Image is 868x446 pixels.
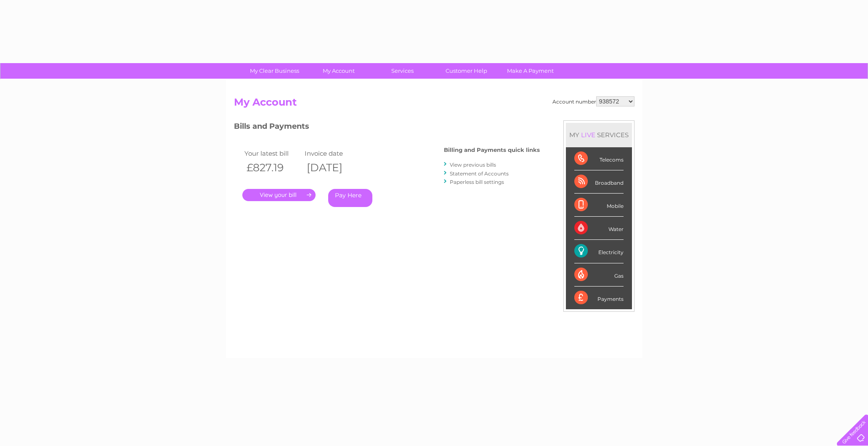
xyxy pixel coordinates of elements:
a: My Account [304,63,373,79]
div: Electricity [574,240,624,263]
div: Broadband [574,170,624,194]
th: [DATE] [303,159,363,176]
a: View previous bills [450,162,496,168]
div: Mobile [574,194,624,217]
div: MY SERVICES [566,123,632,147]
div: Gas [574,263,624,287]
a: Pay Here [328,189,372,207]
a: My Clear Business [240,63,309,79]
div: Water [574,217,624,240]
a: Make A Payment [496,63,565,79]
a: . [242,189,316,201]
a: Statement of Accounts [450,170,509,177]
div: LIVE [579,131,597,139]
a: Paperless bill settings [450,179,504,185]
td: Invoice date [303,148,363,159]
a: Customer Help [432,63,501,79]
div: Telecoms [574,147,624,170]
th: £827.19 [242,159,303,176]
h4: Billing and Payments quick links [444,147,540,153]
a: Services [368,63,437,79]
div: Account number [552,96,634,106]
td: Your latest bill [242,148,303,159]
div: Payments [574,287,624,309]
h2: My Account [234,96,634,112]
h3: Bills and Payments [234,120,540,135]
